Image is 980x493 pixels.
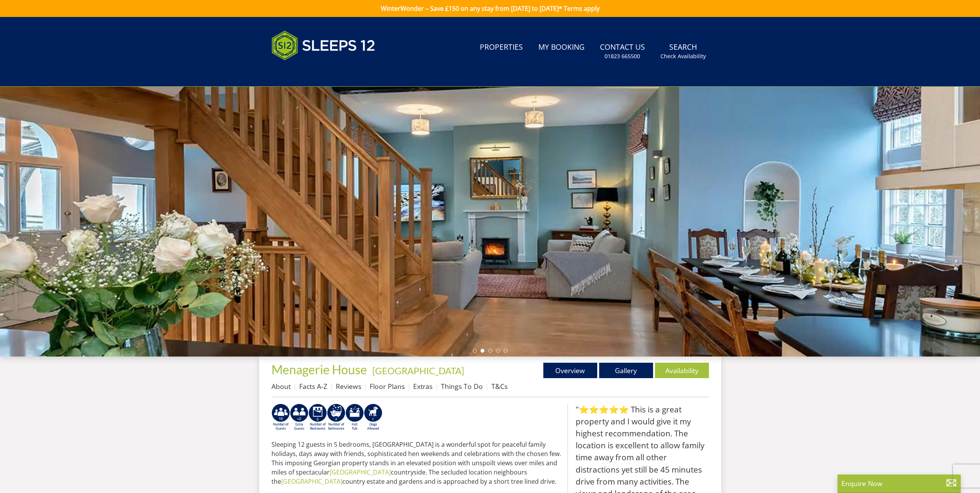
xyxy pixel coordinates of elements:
img: AD_4nXeeKAYjkuG3a2x-X3hFtWJ2Y0qYZCJFBdSEqgvIh7i01VfeXxaPOSZiIn67hladtl6xx588eK4H21RjCP8uLcDwdSe_I... [327,404,345,431]
iframe: Customer reviews powered by Trustpilot [268,69,348,76]
img: AD_4nXeEipi_F3q1Yj6bZlze3jEsUK6_7_3WtbLY1mWTnHN9JZSYYFCQEDZx02JbD7SocKMjZ8qjPHIa5G67Ebl9iTbBrBR15... [364,404,382,431]
p: Sleeping 12 guests in 5 bedrooms, [GEOGRAPHIC_DATA] is a wonderful spot for peaceful family holid... [271,440,561,486]
a: Floor Plans [370,382,405,391]
span: - [369,365,464,376]
a: Menagerie House [271,362,369,377]
a: Overview [543,363,597,378]
a: Gallery [599,363,653,378]
img: AD_4nXcpX5uDwed6-YChlrI2BYOgXwgg3aqYHOhRm0XfZB-YtQW2NrmeCr45vGAfVKUq4uWnc59ZmEsEzoF5o39EWARlT1ewO... [345,404,364,431]
a: SearchCheck Availability [657,39,709,64]
a: Things To Do [441,382,483,391]
a: [GEOGRAPHIC_DATA] [330,468,391,476]
a: My Booking [535,39,588,56]
small: Check Availability [660,52,706,60]
small: 01823 665500 [605,52,640,60]
a: [GEOGRAPHIC_DATA] [281,477,342,486]
a: Contact Us01823 665500 [597,39,648,64]
a: Facts A-Z [299,382,327,391]
img: AD_4nXeP6WuvG491uY6i5ZIMhzz1N248Ei-RkDHdxvvjTdyF2JXhbvvI0BrTCyeHgyWBEg8oAgd1TvFQIsSlzYPCTB7K21VoI... [290,404,308,431]
a: T&Cs [491,382,508,391]
img: AD_4nXdbpp640i7IVFfqLTtqWv0Ghs4xmNECk-ef49VdV_vDwaVrQ5kQ5qbfts81iob6kJkelLjJ-SykKD7z1RllkDxiBG08n... [308,404,327,431]
p: Enquire Now [841,478,957,488]
a: Availability [655,363,709,378]
img: AD_4nXcjZZilil9957s1EuoigEc7YoL1i3omIF2Nph7BBMCC_P_Btqq1bUlBOovU15nE_hDdWFgcJsXzgNYb5VQEIxrsNeQ5U... [271,404,290,431]
a: Reviews [336,382,361,391]
a: Properties [477,39,526,56]
a: About [271,382,291,391]
a: Extras [413,382,432,391]
a: [GEOGRAPHIC_DATA] [372,365,464,376]
span: Menagerie House [271,362,367,377]
img: Sleeps 12 [271,26,375,65]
